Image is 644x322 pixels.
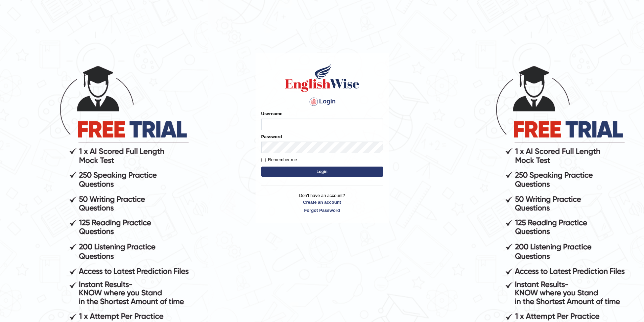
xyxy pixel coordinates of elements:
[261,96,383,107] h4: Login
[261,199,383,205] a: Create an account
[261,110,283,117] label: Username
[261,158,266,162] input: Remember me
[284,63,361,93] img: Logo of English Wise sign in for intelligent practice with AI
[261,192,383,213] p: Don't have an account?
[261,156,297,163] label: Remember me
[261,133,282,140] label: Password
[261,207,383,214] a: Forgot Password
[261,167,383,177] button: Login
